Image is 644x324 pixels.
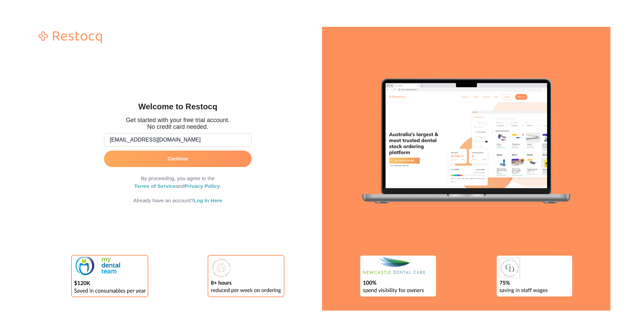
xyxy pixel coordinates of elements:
img: My Dental Team [72,256,148,296]
img: Newcastle Dental Care [360,256,436,296]
p: and . [104,182,252,190]
img: Restocq Logo [34,27,107,46]
a: Log In Here [194,198,222,203]
button: Continue [104,151,252,167]
img: Dental Sanctuary [208,256,284,296]
p: By proceeding, you agree to the [104,174,252,182]
input: name@company.com [104,133,252,147]
img: Coastal Dental [497,256,573,296]
a: Terms of Service [134,183,176,189]
img: Hero Image [362,78,570,203]
p: No credit card needed. [126,123,229,130]
p: Get started with your free trial account. [126,117,229,124]
h1: Welcome to Restocq [126,102,229,111]
a: Privacy Policy [184,183,220,189]
p: Already have an account? [104,197,252,204]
